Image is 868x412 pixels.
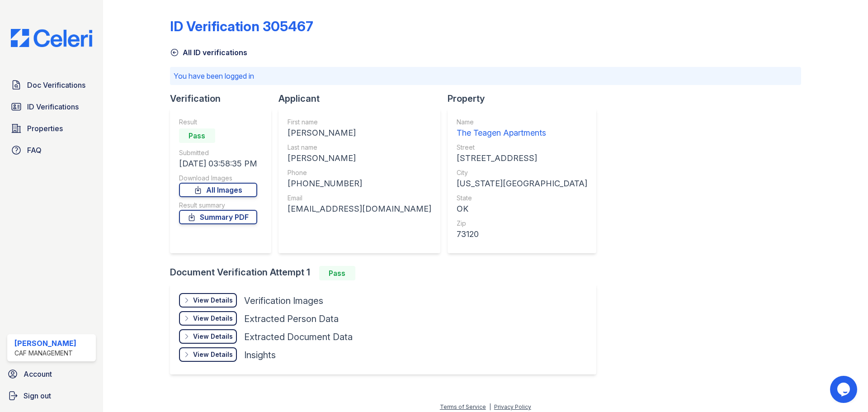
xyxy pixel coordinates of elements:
img: CE_Logo_Blue-a8612792a0a2168367f1c8372b55b34899dd931a85d93a1a3d3e32e68fde9ad4.png [4,29,99,47]
div: View Details [193,296,233,305]
div: Verification Images [244,294,323,307]
div: Extracted Document Data [244,331,353,343]
div: Submitted [179,148,257,157]
a: All Images [179,183,257,197]
div: Result summary [179,201,257,210]
span: Doc Verifications [27,80,85,90]
span: Account [24,369,52,379]
div: Property [448,92,604,105]
div: [PERSON_NAME] [288,152,431,165]
div: First name [288,118,431,127]
div: OK [457,203,587,215]
span: Sign out [24,390,51,401]
div: City [457,168,587,177]
span: ID Verifications [27,101,79,112]
div: CAF Management [14,349,76,358]
div: Street [457,143,587,152]
div: [PERSON_NAME] [288,127,431,139]
div: ID Verification 305467 [170,18,313,34]
div: View Details [193,332,233,341]
div: Download Images [179,174,257,183]
a: Name The Teagen Apartments [457,118,587,139]
div: The Teagen Apartments [457,127,587,139]
div: [EMAIL_ADDRESS][DOMAIN_NAME] [288,203,431,215]
a: Summary PDF [179,210,257,224]
a: Properties [7,119,96,137]
span: FAQ [27,145,42,156]
div: Pass [179,128,215,143]
div: State [457,194,587,203]
div: Phone [288,168,431,177]
div: [US_STATE][GEOGRAPHIC_DATA] [457,177,587,190]
div: Zip [457,219,587,228]
div: View Details [193,350,233,359]
div: Email [288,194,431,203]
div: [DATE] 03:58:35 PM [179,157,257,170]
div: Pass [319,266,355,280]
div: [PHONE_NUMBER] [288,177,431,190]
a: Privacy Policy [494,403,531,410]
a: All ID verifications [170,47,247,58]
div: Insights [244,349,276,361]
a: Account [4,365,99,383]
p: You have been logged in [174,71,797,81]
a: FAQ [7,141,96,159]
div: Name [457,118,587,127]
a: Terms of Service [440,403,486,410]
a: ID Verifications [7,98,96,116]
a: Sign out [4,387,99,405]
a: Doc Verifications [7,76,96,94]
div: Extracted Person Data [244,313,339,325]
div: [STREET_ADDRESS] [457,152,587,165]
div: | [489,403,491,410]
div: View Details [193,314,233,323]
div: Document Verification Attempt 1 [170,266,604,280]
div: Verification [170,92,278,105]
div: Last name [288,143,431,152]
span: Properties [27,123,63,134]
div: 73120 [457,228,587,241]
iframe: chat widget [830,376,859,403]
div: Applicant [278,92,448,105]
div: [PERSON_NAME] [14,338,76,349]
div: Result [179,118,257,127]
